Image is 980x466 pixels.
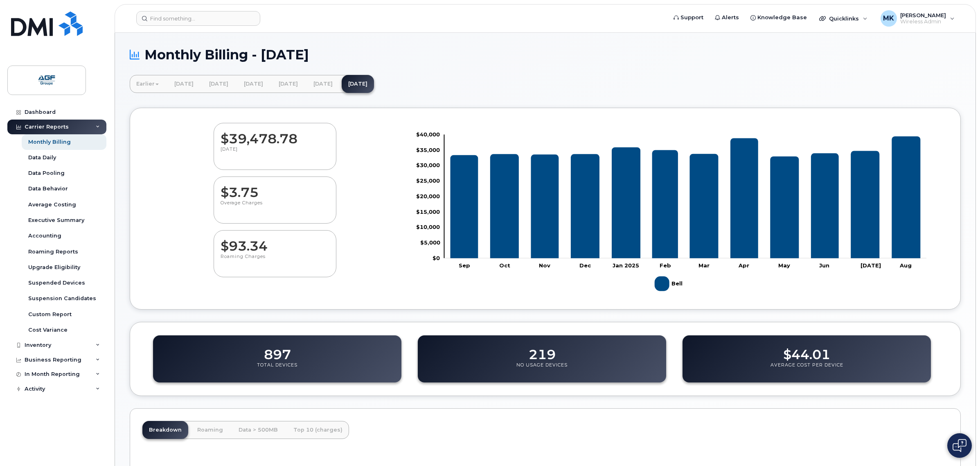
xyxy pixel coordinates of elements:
[221,200,329,215] p: Overage Charges
[191,421,230,439] a: Roaming
[416,177,440,184] tspan: $25,000
[613,262,639,269] tspan: Jan 2025
[655,273,684,294] g: Bell
[257,362,297,377] p: Total Devices
[232,421,284,439] a: Data > 500MB
[579,262,591,269] tspan: Dec
[416,224,440,231] tspan: $10,000
[953,439,966,452] img: Open chat
[272,75,304,93] a: [DATE]
[539,262,550,269] tspan: Nov
[660,262,671,269] tspan: Feb
[221,146,329,161] p: [DATE]
[142,421,188,439] a: Breakdown
[770,362,843,377] p: Average Cost Per Device
[820,262,830,269] tspan: Jun
[698,262,710,269] tspan: Mar
[416,131,927,294] g: Chart
[499,262,510,269] tspan: Oct
[221,231,329,253] dd: $93.34
[416,162,440,169] tspan: $30,000
[459,262,470,269] tspan: Sep
[739,262,750,269] tspan: Apr
[655,273,684,294] g: Legend
[221,177,329,200] dd: $3.75
[529,339,556,362] dd: 219
[221,253,329,268] p: Roaming Charges
[221,123,329,146] dd: $39,478.78
[307,75,339,93] a: [DATE]
[264,339,291,362] dd: 897
[416,131,440,138] tspan: $40,000
[416,193,440,199] tspan: $20,000
[783,339,830,362] dd: $44.01
[130,48,961,62] h1: Monthly Billing - [DATE]
[130,75,165,93] a: Earlier
[237,75,270,93] a: [DATE]
[433,255,440,261] tspan: $0
[420,239,440,246] tspan: $5,000
[861,262,881,269] tspan: [DATE]
[516,362,568,377] p: No Usage Devices
[342,75,374,93] a: [DATE]
[168,75,200,93] a: [DATE]
[287,421,349,439] a: Top 10 (charges)
[450,136,920,258] g: Bell
[203,75,235,93] a: [DATE]
[416,147,440,153] tspan: $35,000
[779,262,791,269] tspan: May
[416,208,440,215] tspan: $15,000
[900,262,912,269] tspan: Aug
